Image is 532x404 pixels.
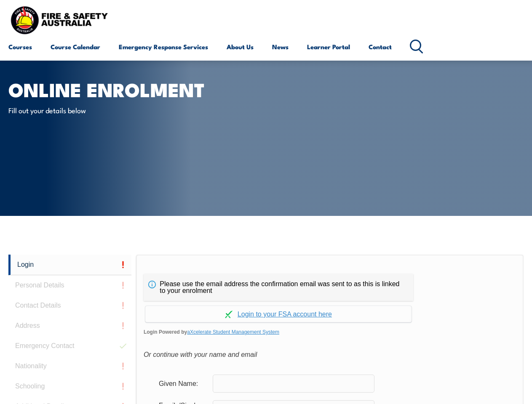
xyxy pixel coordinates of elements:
div: Given Name: [152,375,213,391]
a: About Us [227,37,254,57]
a: Login [8,255,131,275]
a: Learner Portal [307,37,350,57]
a: Emergency Response Services [119,37,208,57]
h1: Online Enrolment [8,81,217,97]
span: Login Powered by [144,326,516,338]
a: Courses [8,37,32,57]
a: News [272,37,289,57]
img: Log in withaxcelerate [225,311,233,318]
div: Or continue with your name and email [144,348,516,361]
a: aXcelerate Student Management System [187,329,279,335]
div: Please use the email address the confirmation email was sent to as this is linked to your enrolment [144,274,413,301]
p: Fill out your details below [8,105,162,115]
a: Contact [369,37,392,57]
a: Course Calendar [51,37,100,57]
